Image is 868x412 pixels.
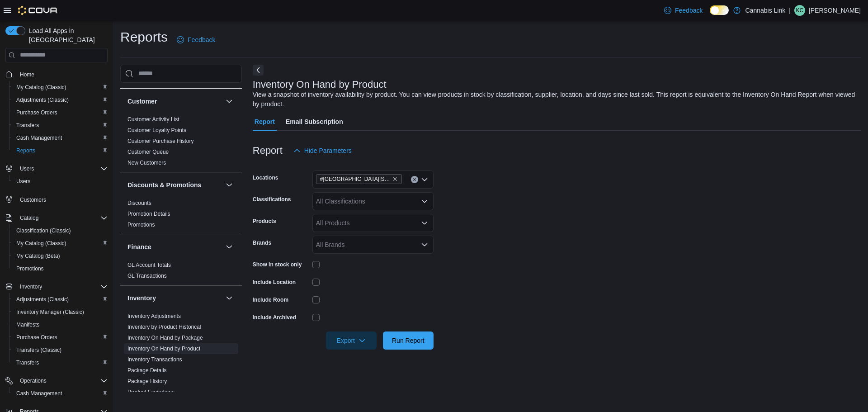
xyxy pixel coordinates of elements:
[253,261,302,268] label: Show in stock only
[13,238,70,249] a: My Catalog (Classic)
[286,113,343,131] span: Email Subscription
[13,82,108,93] span: My Catalog (Classic)
[253,279,296,286] label: Include Location
[13,307,108,317] span: Inventory Manager (Classic)
[127,180,222,189] button: Discounts & Promotions
[13,120,42,131] a: Transfers
[127,367,167,374] span: Package Details
[13,176,34,187] a: Users
[127,160,166,166] a: New Customers
[16,84,66,91] span: My Catalog (Classic)
[253,65,264,76] button: Next
[253,145,283,156] h3: Report
[13,107,61,118] a: Purchase Orders
[127,346,200,352] a: Inventory On Hand by Product
[13,95,72,105] a: Adjustments (Classic)
[13,251,64,261] a: My Catalog (Beta)
[18,6,58,15] img: Cova
[13,319,43,330] a: Manifests
[13,388,66,399] a: Cash Management
[127,388,175,396] span: Product Expirations
[16,163,38,174] button: Users
[745,5,785,16] p: Cannabis Link
[316,174,402,184] span: #1 1175 Hyde Park Road, Unit 2B
[120,28,168,46] h1: Reports
[13,251,108,261] span: My Catalog (Beta)
[9,132,111,144] button: Cash Management
[127,273,167,279] a: GL Transactions
[16,296,69,303] span: Adjustments (Classic)
[127,138,194,144] a: Customer Purchase History
[224,293,235,303] button: Inventory
[421,198,428,205] button: Open list of options
[127,262,171,268] a: GL Account Totals
[9,387,111,400] button: Cash Management
[16,359,39,366] span: Transfers
[9,119,111,132] button: Transfers
[13,82,70,93] a: My Catalog (Classic)
[127,211,170,217] a: Promotion Details
[421,241,428,248] button: Open list of options
[16,134,62,142] span: Cash Management
[20,165,34,172] span: Users
[13,319,108,330] span: Manifests
[2,193,111,206] button: Customers
[9,81,111,94] button: My Catalog (Classic)
[127,116,179,123] span: Customer Activity List
[421,176,428,183] button: Open list of options
[326,331,377,350] button: Export
[127,149,169,155] a: Customer Queue
[9,262,111,275] button: Promotions
[20,283,42,290] span: Inventory
[789,5,791,16] p: |
[127,313,181,319] a: Inventory Adjustments
[16,96,69,104] span: Adjustments (Classic)
[9,356,111,369] button: Transfers
[127,180,201,189] h3: Discounts & Promotions
[16,194,108,205] span: Customers
[9,224,111,237] button: Classification (Classic)
[127,261,171,269] span: GL Account Totals
[253,239,271,246] label: Brands
[127,378,167,384] a: Package History
[13,294,72,305] a: Adjustments (Classic)
[9,237,111,250] button: My Catalog (Classic)
[16,69,38,80] a: Home
[127,324,201,330] a: Inventory by Product Historical
[16,265,44,272] span: Promotions
[16,390,62,397] span: Cash Management
[255,113,275,131] span: Report
[320,175,391,184] span: #[GEOGRAPHIC_DATA][STREET_ADDRESS]
[9,94,111,106] button: Adjustments (Classic)
[253,218,276,225] label: Products
[188,35,215,44] span: Feedback
[2,68,111,81] button: Home
[253,314,296,321] label: Include Archived
[13,133,108,143] span: Cash Management
[127,294,222,303] button: Inventory
[13,225,108,236] span: Classification (Classic)
[411,176,418,183] button: Clear input
[127,221,155,228] span: Promotions
[13,307,88,317] a: Inventory Manager (Classic)
[13,107,108,118] span: Purchase Orders
[13,225,75,236] a: Classification (Classic)
[127,378,167,385] span: Package History
[127,272,167,279] span: GL Transactions
[794,5,805,16] div: Kayla Chow
[392,336,425,345] span: Run Report
[120,260,242,285] div: Finance
[16,178,30,185] span: Users
[13,332,61,343] a: Purchase Orders
[383,331,434,350] button: Run Report
[127,345,200,352] span: Inventory On Hand by Product
[16,375,50,386] button: Operations
[13,145,108,156] span: Reports
[13,263,47,274] a: Promotions
[253,174,278,181] label: Locations
[253,296,288,303] label: Include Room
[20,196,46,204] span: Customers
[675,6,703,15] span: Feedback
